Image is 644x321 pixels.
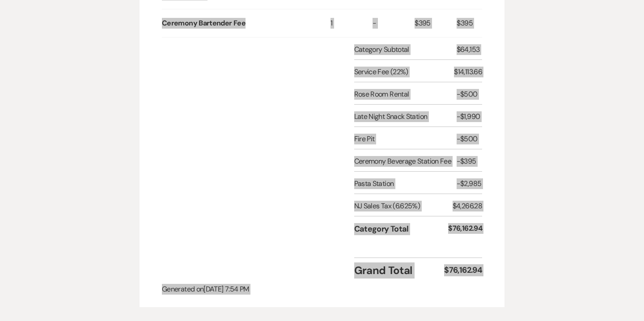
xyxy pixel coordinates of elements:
div: Service Fee (22%) [354,67,454,77]
div: $64,153 [457,44,482,55]
div: Category Total [354,223,449,235]
div: Ceremony Beverage Station Fee [354,156,457,167]
div: -$395 [457,156,482,167]
div: Fire Pit [354,134,457,144]
div: Category Subtotal [354,44,457,55]
div: Rose Room Rental [354,89,457,100]
div: $395 [415,9,457,37]
div: 1 [330,9,373,37]
div: -$2,985 [457,178,482,189]
div: -$500 [457,134,482,144]
div: -$1,990 [457,111,482,122]
div: NJ Sales Tax (6.625%) [354,201,453,211]
div: $4,266.28 [453,201,482,211]
div: Generated on [DATE] 7:54 PM [162,284,482,295]
div: Late Night Snack Station [354,111,457,122]
div: -$500 [457,89,482,100]
div: Pasta Station [354,178,457,189]
div: Grand Total [354,262,445,279]
div: $395 [457,9,482,37]
div: Ceremony Bartender Fee [162,18,246,29]
div: $76,162.94 [448,223,482,235]
div: $14,113.66 [454,67,482,77]
div: $76,162.94 [444,264,482,276]
div: - [373,9,415,37]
